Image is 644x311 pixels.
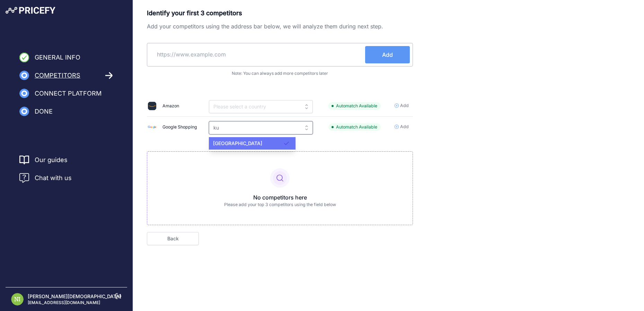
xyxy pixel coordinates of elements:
span: Connect Platform [35,89,102,98]
div: Google Shopping [162,124,197,131]
span: Automatch Available [328,102,381,110]
p: [EMAIL_ADDRESS][DOMAIN_NAME] [28,300,121,305]
a: Our guides [35,155,68,165]
input: Please select a country [209,121,313,134]
a: Chat with us [19,173,72,183]
div: Amazon [162,103,179,109]
p: [PERSON_NAME][DEMOGRAPHIC_DATA] [28,293,121,300]
p: Note: You can always add more competitors later [147,71,413,76]
a: Back [147,232,199,245]
span: Automatch Available [328,123,381,131]
p: No competitors here [164,193,396,202]
span: Add [400,103,409,109]
img: Pricefy Logo [6,7,55,14]
p: Add your competitors using the address bar below, we will analyze them during next step. [147,22,413,30]
span: Done [35,107,53,116]
input: Please select a country [209,100,313,113]
button: Add [365,46,410,63]
span: General Info [35,53,80,62]
span: Add [400,124,409,130]
span: Chat with us [35,173,72,183]
span: Add [382,51,393,59]
input: https://www.example.com [150,46,365,63]
span: Competitors [35,71,80,80]
span: [GEOGRAPHIC_DATA] [213,140,262,146]
p: Identify your first 3 competitors [147,8,413,18]
p: Please add your top 3 competitors using the field below [164,202,396,208]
